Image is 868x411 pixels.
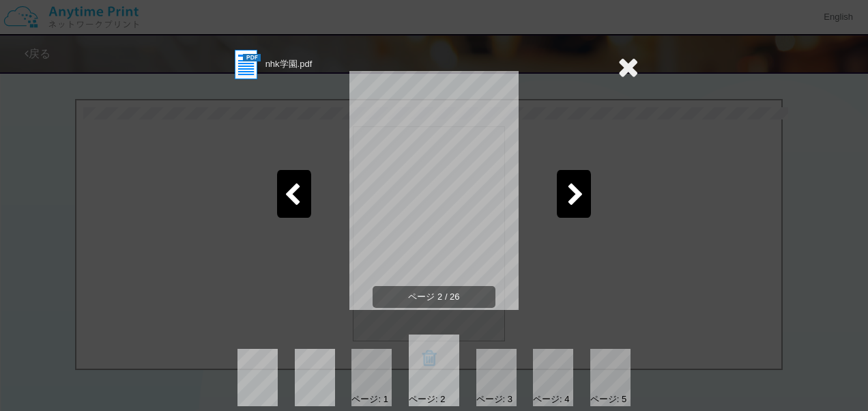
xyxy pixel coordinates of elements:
[409,393,445,406] div: ページ: 2
[351,393,388,406] div: ページ: 1
[533,393,569,406] div: ページ: 4
[476,393,512,406] div: ページ: 3
[373,286,495,309] span: ページ 2 / 26
[590,393,626,406] div: ページ: 5
[265,59,313,69] span: nhk学園.pdf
